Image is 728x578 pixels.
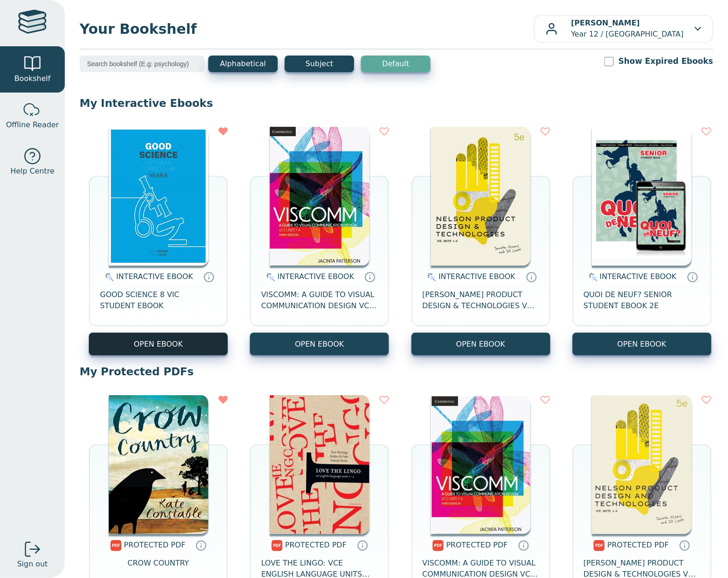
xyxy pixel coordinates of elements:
span: INTERACTIVE EBOOK [116,272,193,281]
p: My Interactive Ebooks [80,96,713,110]
img: pdf.svg [593,540,605,551]
span: INTERACTIVE EBOOK [277,272,354,281]
span: Bookshelf [14,73,50,84]
button: OPEN EBOOK [250,333,389,355]
img: ec69e1b9-f088-ea11-a992-0272d098c78b.jpg [109,127,208,266]
a: Protected PDFs cannot be printed, copied or shared. They can be accessed online through Education... [518,540,529,551]
img: interactive.svg [263,272,275,283]
a: Protected PDFs cannot be printed, copied or shared. They can be accessed online through Education... [195,540,206,551]
span: PROTECTED PDF [124,541,186,549]
span: Sign out [17,559,48,570]
span: VISCOMM: A GUIDE TO VISUAL COMMUNICATION DESIGN VCE UNITS 1-4 EBOOK 3E [261,289,378,311]
p: My Protected PDFs [80,365,713,379]
button: Subject [285,56,354,72]
input: Search bookshelf (E.g: psychology) [80,56,205,72]
span: Your Bookshelf [80,19,534,39]
span: Offline Reader [6,119,59,131]
label: Show Expired Ebooks [618,56,713,67]
button: OPEN EBOOK [89,333,228,355]
img: 0f0ec4b0-0cb2-46f8-8ffc-1a69ade313b1.jpg [270,395,369,534]
span: INTERACTIVE EBOOK [600,272,677,281]
button: [PERSON_NAME]Year 12 / [GEOGRAPHIC_DATA] [534,15,713,43]
button: OPEN EBOOK [411,333,550,355]
a: Protected PDFs cannot be printed, copied or shared. They can be accessed online through Education... [679,540,690,551]
span: PROTECTED PDF [446,541,508,549]
button: Alphabetical [208,56,278,72]
span: QUOI DE NEUF? SENIOR STUDENT EBOOK 2E [584,289,700,311]
b: [PERSON_NAME] [571,19,640,27]
a: Protected PDFs cannot be printed, copied or shared. They can be accessed online through Education... [357,540,368,551]
img: bab7d975-5677-47cd-93a9-ba0f992ad8ba.png [270,127,369,266]
button: Default [361,56,430,72]
span: INTERACTIVE EBOOK [439,272,516,281]
span: PROTECTED PDF [607,541,669,549]
img: 61378b36-6822-4aab-a9c6-73cab5c0ca6f.jpg [431,127,530,266]
span: PROTECTED PDF [285,541,347,549]
button: OPEN EBOOK [572,333,711,355]
a: Interactive eBooks are accessed online via the publisher’s portal. They contain interactive resou... [526,271,537,282]
p: Year 12 / [GEOGRAPHIC_DATA] [571,18,684,40]
img: interactive.svg [586,272,597,283]
img: d331e308-aa24-482b-a40b-edbaf9b4188f.jpg [109,395,208,534]
img: interactive.svg [424,272,436,283]
img: pdf.svg [110,540,122,551]
img: interactive.svg [102,272,114,283]
img: pdf.svg [271,540,283,551]
img: 9f7789cc-7891-e911-a97e-0272d098c78b.jpg [592,127,691,266]
span: GOOD SCIENCE 8 VIC STUDENT EBOOK [100,289,217,311]
img: pdf.svg [432,540,444,551]
img: c38d1fcb-1682-48ce-9bd7-a59333e40c45.png [431,395,530,534]
a: Interactive eBooks are accessed online via the publisher’s portal. They contain interactive resou... [687,271,698,282]
a: Interactive eBooks are accessed online via the publisher’s portal. They contain interactive resou... [203,271,214,282]
span: [PERSON_NAME] PRODUCT DESIGN & TECHNOLOGIES VCE UNITS 1-4 STUDENT BOOK 5E [423,289,539,311]
a: Interactive eBooks are accessed online via the publisher’s portal. They contain interactive resou... [364,271,375,282]
img: a55006ab-b820-47ad-92bd-944cf688cf9c.jpg [592,395,691,534]
span: Help Centre [10,166,54,177]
